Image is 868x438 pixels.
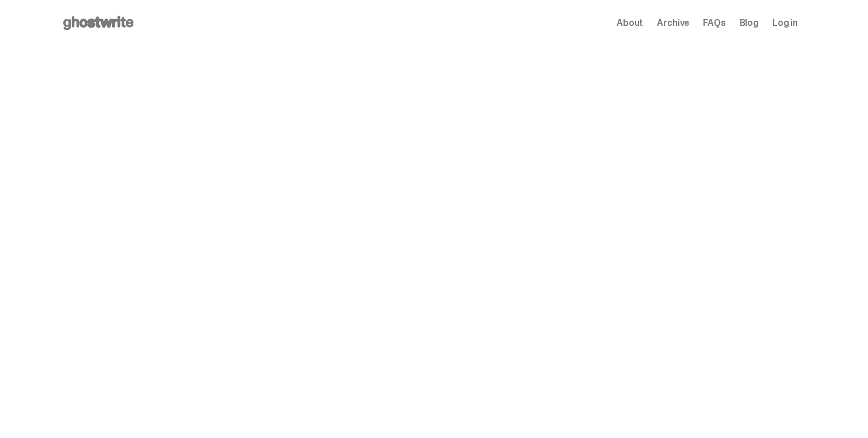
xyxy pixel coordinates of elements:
[617,18,643,28] a: About
[773,18,798,28] a: Log in
[657,18,689,28] a: Archive
[740,18,759,28] a: Blog
[703,18,725,28] a: FAQs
